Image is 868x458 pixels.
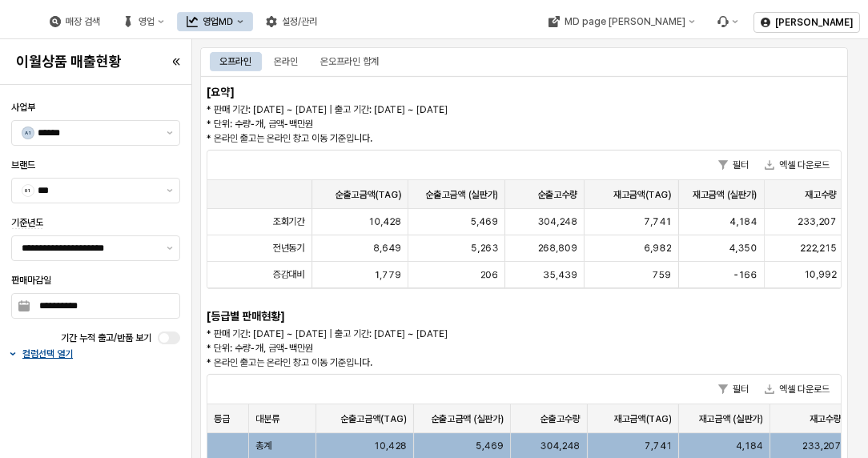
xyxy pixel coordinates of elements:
[274,52,298,71] div: 온라인
[207,102,680,146] p: * 판매 기간: [DATE] ~ [DATE] | 출고 기간: [DATE] ~ [DATE] * 단위: 수량-개, 금액-백만원 * 온라인 출고는 온라인 창고 이동 기준입니다.
[11,217,43,229] span: 기준년도
[736,440,763,452] span: 4,184
[564,16,685,27] div: MD page [PERSON_NAME]
[537,242,577,255] span: 268,809
[613,188,672,201] span: 재고금액(TAG)
[730,215,757,228] span: 4,184
[160,121,179,145] button: 제안 사항 표시
[139,16,155,27] div: 영업
[373,242,401,255] span: 8,649
[203,16,234,27] div: 영업MD
[707,12,747,31] div: Menu item 6
[22,127,34,139] span: A1
[113,12,174,31] button: 영업
[282,16,317,27] div: 설정/관리
[192,39,868,458] main: App Frame
[645,215,672,228] span: 7,741
[645,242,672,255] span: 6,982
[543,268,577,281] span: 35,439
[177,12,253,31] button: 영업MD
[800,242,837,255] span: 222,215
[207,85,247,99] h6: [요약]
[11,275,51,286] span: 판매마감일
[645,440,672,452] span: 7,741
[431,412,504,425] span: 순출고금액 (실판가)
[470,215,498,228] span: 5,469
[368,215,401,228] span: 10,428
[693,188,757,201] span: 재고금액 (실판가)
[480,268,498,281] span: 206
[160,179,179,203] button: 제안 사항 표시
[61,332,151,343] span: 기간 누적 출고/반품 보기
[540,440,581,452] span: 304,248
[802,440,842,452] span: 233,207
[11,159,35,171] span: 브랜드
[753,12,860,33] button: [PERSON_NAME]
[653,268,672,281] span: 759
[219,52,251,71] div: 오프라인
[374,268,401,281] span: 1,779
[538,12,704,31] button: MD page [PERSON_NAME]
[255,412,279,425] span: 대분류
[264,52,307,71] div: 온라인
[712,380,755,399] button: 필터
[22,348,73,360] p: 컬럼선택 열기
[775,16,853,29] p: [PERSON_NAME]
[810,412,842,425] span: 재고수량
[540,412,581,425] span: 순출고수량
[538,12,704,31] div: MD page 이동
[476,440,504,452] span: 5,469
[160,236,179,260] button: 제안 사항 표시
[758,380,836,399] button: 엑셀 다운로드
[758,155,836,175] button: 엑셀 다운로드
[471,242,498,255] span: 5,263
[340,412,407,425] span: 순출고금액(TAG)
[537,215,577,228] span: 304,248
[207,327,572,370] p: * 판매 기간: [DATE] ~ [DATE] | 출고 기간: [DATE] ~ [DATE] * 단위: 수량-개, 금액-백만원 * 온라인 출고는 온라인 창고 이동 기준입니다.
[256,12,327,31] button: 설정/관리
[40,12,110,31] button: 매장 검색
[16,54,146,70] h4: 이월상품 매출현황
[613,412,672,425] span: 재고금액(TAG)
[425,188,498,201] span: 순출고금액 (실판가)
[273,268,305,281] span: 증감대비
[335,188,401,201] span: 순출고금액(TAG)
[320,52,379,71] div: 온오프라인 합계
[712,155,755,175] button: 필터
[255,440,271,452] span: 총계
[8,348,183,360] button: 컬럼선택 열기
[805,188,837,201] span: 재고수량
[734,268,757,281] span: -166
[210,52,261,71] div: 오프라인
[804,268,837,281] span: 10,992
[11,102,35,113] span: 사업부
[537,188,577,201] span: 순출고수량
[66,16,100,27] div: 매장 검색
[798,215,837,228] span: 233,207
[273,215,305,228] span: 조회기간
[729,242,757,255] span: 4,350
[22,185,34,196] span: 01
[273,242,305,255] span: 전년동기
[374,440,407,452] span: 10,428
[698,412,763,425] span: 재고금액 (실판가)
[214,412,230,425] span: 등급
[311,52,388,71] div: 온오프라인 합계
[207,309,302,323] h6: [등급별 판매현황]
